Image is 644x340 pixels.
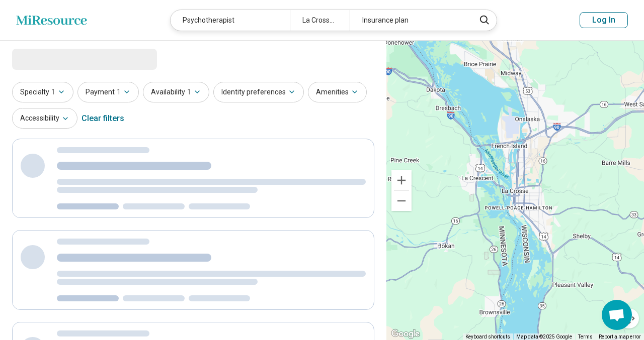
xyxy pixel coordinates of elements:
button: Log In [580,12,628,28]
a: Terms [578,334,593,339]
span: 1 [187,87,191,97]
span: Map data ©2025 Google [516,334,572,339]
a: Report a map error [599,334,641,339]
span: Loading... [12,49,97,69]
button: Accessibility [12,108,77,129]
button: Specialty1 [12,82,73,102]
div: La Crosse, [GEOGRAPHIC_DATA] [290,10,350,31]
div: Clear filters [82,106,124,131]
button: Availability1 [143,82,209,102]
span: 1 [117,87,121,97]
span: 1 [51,87,55,97]
button: Zoom out [391,191,412,211]
button: Payment1 [77,82,139,102]
button: Amenities [308,82,367,102]
button: Zoom in [391,170,412,190]
button: Identity preferences [213,82,304,102]
div: Psychotherapist [171,10,290,31]
div: Insurance plan [350,10,469,31]
a: Open chat [602,300,632,330]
